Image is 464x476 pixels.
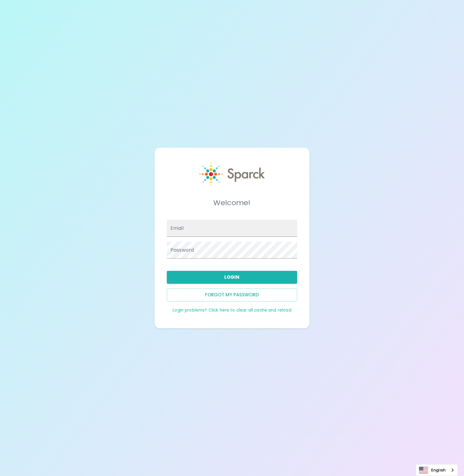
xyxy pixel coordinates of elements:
[416,464,458,476] div: Language
[173,307,291,313] a: Login problems? Click here to clear all cache and reload
[199,162,264,186] img: Sparck logo
[167,198,297,208] h5: Welcome!
[416,464,458,476] aside: Language selected: English
[416,464,458,476] a: English
[167,271,297,284] button: Login
[167,288,297,301] button: Forgot my password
